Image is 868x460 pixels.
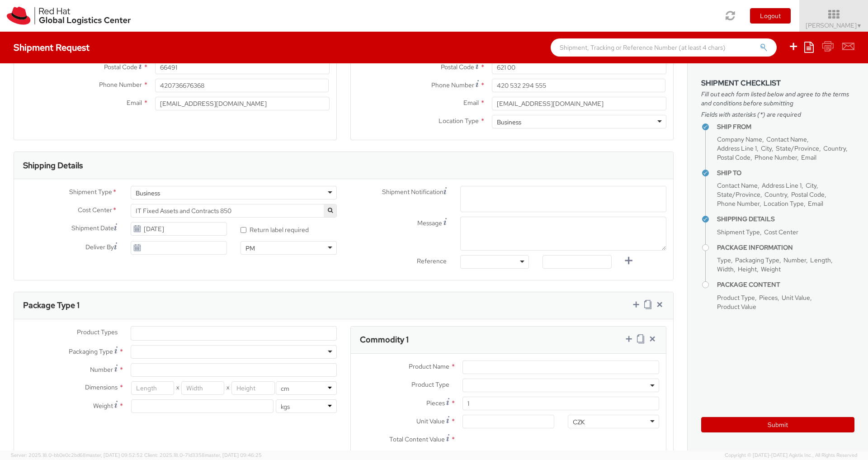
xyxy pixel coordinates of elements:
[755,153,797,161] span: Phone Number
[717,199,759,208] span: Phone Number
[78,205,112,216] span: Cost Center
[441,63,474,71] span: Postal Code
[426,399,445,407] span: Pieces
[764,190,787,199] span: Country
[463,99,479,107] span: Email
[717,181,758,190] span: Contact Name
[735,256,779,264] span: Packaging Type
[750,8,791,24] button: Logout
[725,452,857,459] span: Copyright © [DATE]-[DATE] Agistix Inc., All Rights Reserved
[766,135,807,143] span: Contact Name
[717,170,854,176] h4: Ship To
[90,365,113,374] span: Number
[389,435,445,443] span: Total Content Value
[205,452,262,458] span: master, [DATE] 09:46:25
[85,383,118,391] span: Dimensions
[717,294,755,302] span: Product Type
[717,303,756,311] span: Product Value
[738,265,757,273] span: Height
[136,207,332,215] span: IT Fixed Assets and Contracts 850
[783,256,806,264] span: Number
[801,153,816,161] span: Email
[411,380,449,389] span: Product Type
[131,204,337,218] span: IT Fixed Assets and Contracts 850
[86,452,143,458] span: master, [DATE] 09:52:52
[360,335,409,344] h3: Commodity 1
[85,242,114,252] span: Deliver By
[764,199,804,208] span: Location Type
[409,362,449,370] span: Product Name
[224,381,231,395] span: X
[810,256,831,264] span: Length
[99,81,142,89] span: Phone Number
[245,244,255,253] div: PM
[823,144,846,152] span: Country
[71,223,114,233] span: Shipment Date
[416,417,445,425] span: Unit Value
[701,79,854,87] h3: Shipment Checklist
[69,347,113,356] span: Packaging Type
[23,161,83,170] h3: Shipping Details
[701,417,854,432] button: Submit
[717,153,750,161] span: Postal Code
[497,118,521,127] div: Business
[857,22,862,29] span: ▼
[417,257,447,265] span: Reference
[761,265,781,273] span: Weight
[776,144,819,152] span: State/Province
[136,189,160,198] div: Business
[439,117,479,125] span: Location Type
[431,81,474,89] span: Phone Number
[241,227,246,233] input: Return label required
[573,417,585,427] div: CZK
[14,43,90,52] h4: Shipment Request
[717,244,854,251] h4: Package Information
[762,181,802,190] span: Address Line 1
[717,216,854,223] h4: Shipping Details
[11,452,143,458] span: Server: 2025.18.0-bb0e0c2bd68
[144,452,262,458] span: Client: 2025.18.0-71d3358
[717,144,757,152] span: Address Line 1
[417,219,442,227] span: Message
[717,265,734,273] span: Width
[761,144,772,152] span: City
[717,123,854,130] h4: Ship From
[806,21,862,29] span: [PERSON_NAME]
[701,110,854,119] span: Fields with asterisks (*) are required
[231,381,274,395] input: Height
[104,63,137,71] span: Postal Code
[759,294,778,302] span: Pieces
[93,402,113,410] span: Weight
[717,281,854,288] h4: Package Content
[241,224,310,234] label: Return label required
[791,190,825,199] span: Postal Code
[382,187,443,197] span: Shipment Notification
[808,199,823,208] span: Email
[717,135,762,143] span: Company Name
[717,228,760,236] span: Shipment Type
[77,328,118,336] span: Product Types
[717,256,731,264] span: Type
[174,381,181,395] span: X
[717,190,760,199] span: State/Province
[181,381,224,395] input: Width
[23,301,80,310] h3: Package Type 1
[7,7,131,25] img: rh-logistics-00dfa346123c4ec078e1.svg
[127,99,142,107] span: Email
[131,381,174,395] input: Length
[551,38,777,57] input: Shipment, Tracking or Reference Number (at least 4 chars)
[69,187,112,198] span: Shipment Type
[764,228,798,236] span: Cost Center
[806,181,816,190] span: City
[782,294,810,302] span: Unit Value
[701,90,854,108] span: Fill out each form listed below and agree to the terms and conditions before submitting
